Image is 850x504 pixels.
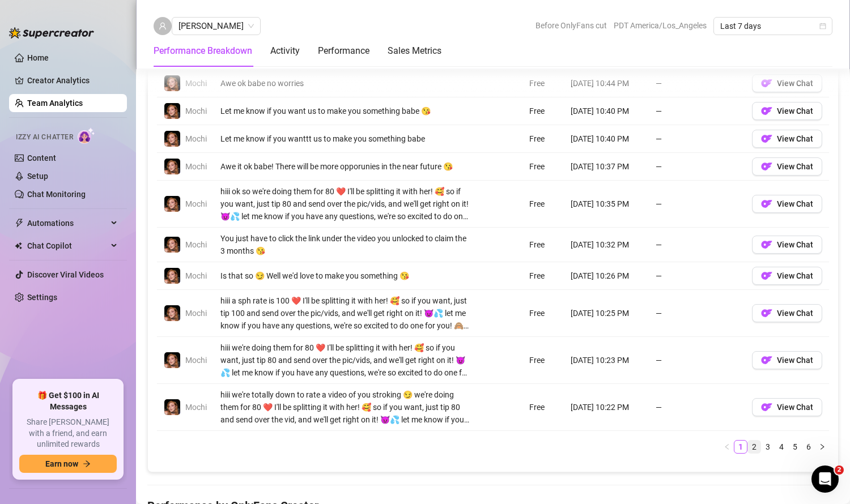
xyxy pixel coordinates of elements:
img: OF [761,239,772,250]
span: Earn now [45,459,78,468]
button: OFView Chat [752,130,822,148]
li: 1 [734,440,747,454]
li: 4 [775,440,788,454]
img: Mochi [164,75,180,91]
span: Joey [178,18,254,35]
button: OFView Chat [752,157,822,176]
td: — [649,70,745,97]
img: OF [761,402,772,413]
td: [DATE] 10:40 PM [564,125,649,153]
span: View Chat [777,240,813,249]
button: right [815,440,829,454]
span: Mochi [185,403,207,412]
iframe: Intercom live chat [811,465,839,493]
button: left [720,440,734,454]
div: hiii a sph rate is 100 ❤️ I'll be splitting it with her! 🥰 so if you want, just tip 100 and send ... [220,294,470,332]
td: [DATE] 10:40 PM [564,97,649,125]
a: OFView Chat [752,274,822,283]
td: Free [522,384,564,431]
td: [DATE] 10:44 PM [564,70,649,97]
span: Izzy AI Chatter [16,132,73,143]
a: Discover Viral Videos [27,270,104,279]
img: Mochi [164,237,180,253]
span: Chat Copilot [27,237,108,255]
span: arrow-right [83,460,91,468]
span: Mochi [185,134,207,143]
img: OF [761,133,772,144]
a: OFView Chat [752,165,822,174]
a: OFView Chat [752,137,822,146]
span: Mochi [185,162,207,171]
div: Is that so 😏 Well we'd love to make you something 😘 [220,270,470,282]
a: OFView Chat [752,82,822,91]
td: — [649,384,745,431]
td: — [649,262,745,290]
button: Earn nowarrow-right [19,455,117,473]
td: [DATE] 10:22 PM [564,384,649,431]
a: OFView Chat [752,202,822,211]
img: OF [761,354,772,366]
button: OFView Chat [752,267,822,285]
img: logo-BBDzfeDw.svg [9,27,94,39]
img: OF [761,270,772,281]
span: Mochi [185,240,207,249]
button: OFView Chat [752,102,822,120]
td: — [649,228,745,262]
span: Mochi [185,106,207,116]
span: PDT America/Los_Angeles [614,17,707,34]
td: Free [522,228,564,262]
td: [DATE] 10:23 PM [564,337,649,384]
img: Mochi [164,268,180,284]
img: Mochi [164,159,180,174]
span: Before OnlyFans cut [535,17,607,34]
img: OF [761,161,772,172]
img: OF [761,198,772,210]
span: View Chat [777,309,813,318]
td: Free [522,290,564,337]
span: Last 7 days [720,18,826,35]
a: OFView Chat [752,311,822,321]
span: View Chat [777,199,813,208]
td: — [649,97,745,125]
div: hiii we're totally down to rate a video of you stroking 😏 we're doing them for 80 ❤️ I'll be spli... [220,388,470,426]
div: Performance Breakdown [154,44,252,58]
div: Activity [270,44,300,58]
div: You just have to click the link under the video you unlocked to claim the 3 months 😘 [220,232,470,257]
span: View Chat [777,134,813,143]
td: Free [522,97,564,125]
img: AI Chatter [78,127,95,144]
li: Next Page [815,440,829,454]
span: Mochi [185,356,207,365]
div: Let me know if you want us to make you something babe 😘 [220,105,470,117]
span: View Chat [777,403,813,412]
a: 5 [789,441,801,453]
button: OFView Chat [752,236,822,254]
div: hiii ok so we're doing them for 80 ❤️ I'll be splitting it with her! 🥰 so if you want, just tip 8... [220,185,470,223]
td: — [649,337,745,384]
span: Mochi [185,79,207,88]
td: — [649,181,745,228]
a: Setup [27,172,48,181]
td: — [649,290,745,337]
a: 4 [775,441,788,453]
a: Creator Analytics [27,71,118,89]
button: OFView Chat [752,304,822,322]
img: OF [761,78,772,89]
div: Let me know if you wanttt us to make you something babe [220,133,470,145]
li: 5 [788,440,802,454]
img: Mochi [164,196,180,212]
li: Previous Page [720,440,734,454]
div: Sales Metrics [388,44,441,58]
img: Mochi [164,399,180,415]
td: Free [522,153,564,181]
a: 2 [748,441,760,453]
td: [DATE] 10:32 PM [564,228,649,262]
span: View Chat [777,162,813,171]
span: Automations [27,214,108,232]
span: user [159,22,167,30]
button: OFView Chat [752,195,822,213]
span: View Chat [777,106,813,116]
a: 3 [762,441,774,453]
td: Free [522,181,564,228]
span: View Chat [777,356,813,365]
